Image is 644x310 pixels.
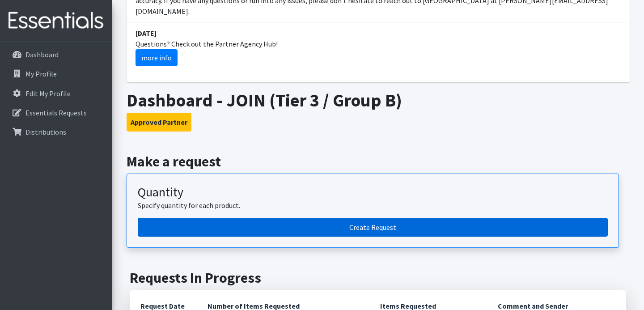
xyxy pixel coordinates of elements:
a: more info [136,49,178,66]
img: HumanEssentials [4,6,108,36]
p: Distributions [25,127,66,136]
a: Distributions [4,123,108,141]
p: Essentials Requests [25,108,87,117]
p: Specify quantity for each product. [138,200,608,211]
button: Approved Partner [127,113,191,132]
p: Dashboard [25,50,59,59]
a: Essentials Requests [4,104,108,122]
a: Edit My Profile [4,85,108,102]
h2: Make a request [127,153,630,170]
a: Dashboard [4,46,108,64]
li: Questions? Check out the Partner Agency Hub! [127,22,630,72]
p: My Profile [25,69,57,78]
a: Create a request by quantity [138,218,608,237]
h2: Requests In Progress [130,269,626,286]
strong: [DATE] [136,29,157,38]
a: My Profile [4,65,108,83]
h3: Quantity [138,185,608,200]
h1: Dashboard - JOIN (Tier 3 / Group B) [127,89,630,111]
p: Edit My Profile [25,89,71,98]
